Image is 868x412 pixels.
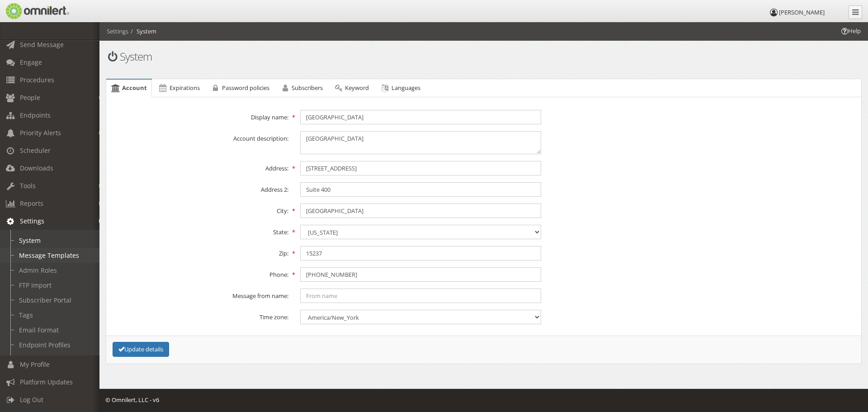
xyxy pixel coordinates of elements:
label: Zip: [105,246,294,258]
span: Procedures [20,76,54,84]
span: Password policies [222,84,269,92]
button: Update details [113,342,169,357]
span: Keyword [345,84,369,92]
h1: System [106,51,478,62]
span: [PERSON_NAME] [779,8,825,16]
input: Address 2 [300,182,541,197]
li: System [128,27,156,36]
span: Downloads [20,164,53,172]
input: City [300,204,541,218]
span: Platform Updates [20,378,73,386]
label: Message from name: [105,289,294,300]
span: Reports [20,199,43,208]
span: Languages [392,84,420,92]
label: Address: [105,161,294,173]
span: Scheduler [20,146,51,155]
input: From name [300,289,541,303]
span: Help [840,27,861,35]
input: 999-999-9999 [300,267,541,282]
span: Endpoints [20,111,51,119]
label: Phone: [105,267,294,279]
a: Languages [375,79,425,97]
span: Priority Alerts [20,128,61,137]
a: Expirations [153,79,204,97]
li: Settings [107,27,128,36]
img: Omnilert [5,3,69,19]
input: Zipcode [300,246,541,260]
a: Subscribers [275,79,328,97]
a: Account [106,80,152,97]
label: Display name: [105,110,294,122]
label: Account description: [105,131,294,143]
span: Log Out [20,395,43,404]
span: Help [20,6,39,14]
span: Subscribers [292,84,323,92]
textarea: [GEOGRAPHIC_DATA] [300,131,541,154]
span: Account [122,84,147,92]
label: Address 2: [105,182,294,194]
label: State: [105,225,294,237]
a: Keyword [329,79,374,97]
span: Tools [20,181,36,190]
span: People [20,93,40,102]
input: Address [300,161,541,175]
span: My Profile [20,360,50,369]
span: Expirations [170,84,200,92]
a: Collapse Menu [849,5,862,19]
label: City: [105,204,294,215]
span: Settings [20,217,44,225]
span: Engage [20,58,42,66]
a: Password policies [206,79,274,97]
input: Account name [300,110,541,124]
span: Send Message [20,40,64,49]
label: Time zone: [105,310,294,322]
span: © Omnilert, LLC - v6 [105,396,159,404]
